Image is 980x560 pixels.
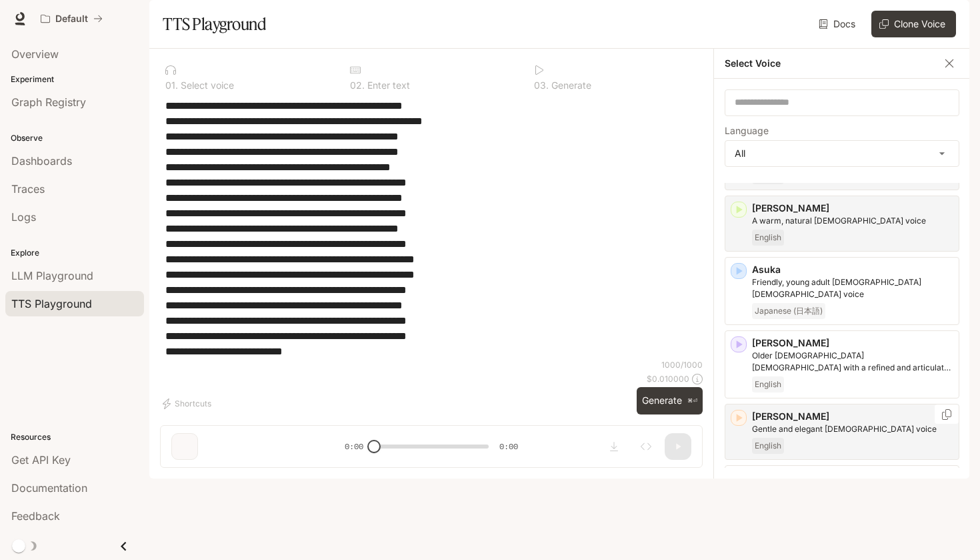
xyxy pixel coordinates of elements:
[725,141,959,166] div: All
[752,276,953,300] p: Friendly, young adult Japanese female voice
[752,336,953,350] p: [PERSON_NAME]
[165,81,178,90] p: 0 1 .
[55,13,88,25] p: Default
[871,11,956,37] button: Clone Voice
[752,263,953,276] p: Asuka
[725,126,769,135] p: Language
[350,81,365,90] p: 0 2 .
[752,215,953,227] p: A warm, natural female voice
[687,397,697,405] p: ⌘⏎
[752,438,784,454] span: English
[647,373,689,384] p: $ 0.010000
[752,410,953,423] p: [PERSON_NAME]
[752,202,953,215] p: [PERSON_NAME]
[940,409,953,420] button: Copy Voice ID
[752,350,953,374] p: Older British male with a refined and articulate voice
[534,81,549,90] p: 0 3 .
[365,81,410,90] p: Enter text
[752,376,784,392] span: English
[752,303,825,319] span: Japanese (日本語)
[752,423,953,435] p: Gentle and elegant female voice
[160,393,217,414] button: Shortcuts
[178,81,234,90] p: Select voice
[163,11,266,37] h1: TTS Playground
[816,11,861,37] a: Docs
[661,359,703,370] p: 1000 / 1000
[35,5,109,32] button: All workspaces
[752,230,784,246] span: English
[637,387,703,414] button: Generate⌘⏎
[549,81,591,90] p: Generate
